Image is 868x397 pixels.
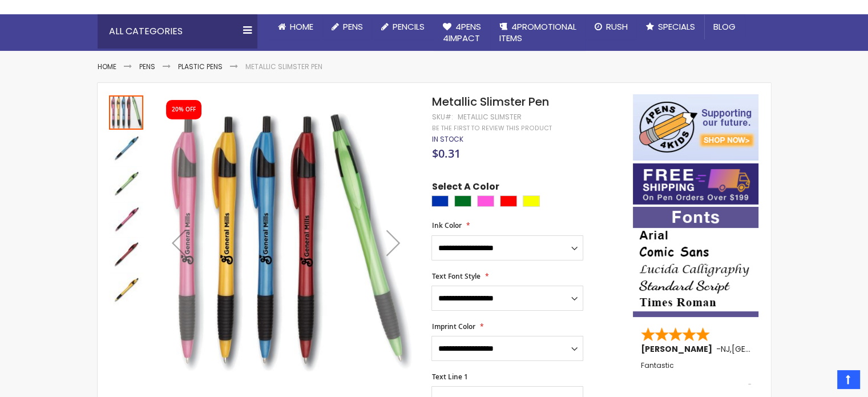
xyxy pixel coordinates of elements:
[732,343,815,355] span: [GEOGRAPHIC_DATA]
[431,220,461,230] span: Ink Color
[431,135,463,144] div: Availability
[633,94,758,161] img: 4pens 4 kids
[372,14,434,39] a: Pencils
[641,343,716,355] span: [PERSON_NAME]
[523,195,540,207] div: Yellow
[109,202,143,236] img: Metallic Slimster Pen
[370,94,416,391] div: Next
[431,94,548,110] span: Metallic Slimster Pen
[606,21,628,33] span: Rush
[269,14,322,39] a: Home
[658,21,695,33] span: Specials
[155,111,416,372] img: Metallic Slimster Pen
[499,21,576,44] span: 4PROMOTIONAL ITEMS
[98,14,257,49] div: All Categories
[109,165,144,200] div: Metallic Slimster Pen
[178,62,223,71] a: Plastic Pens
[109,272,143,307] img: Metallic Slimster Pen
[637,14,704,39] a: Specials
[721,343,730,355] span: NJ
[343,21,363,33] span: Pens
[109,236,144,271] div: Metallic Slimster Pen
[245,62,322,71] li: Metallic Slimster Pen
[431,271,480,281] span: Text Font Style
[431,195,449,207] div: Blue
[586,14,637,39] a: Rush
[633,163,758,204] img: Free shipping on orders over $199
[109,200,144,236] div: Metallic Slimster Pen
[713,21,736,33] span: Blog
[454,195,471,207] div: Green
[490,14,586,51] a: 4PROMOTIONALITEMS
[431,124,551,133] a: Be the first to review this product
[434,14,490,51] a: 4Pens4impact
[431,322,475,331] span: Imprint Color
[477,195,494,207] div: Pink
[431,181,499,196] span: Select A Color
[716,343,815,355] span: - ,
[641,362,752,386] div: Fantastic
[443,21,481,44] span: 4Pens 4impact
[98,62,116,71] a: Home
[393,21,425,33] span: Pencils
[704,14,745,39] a: Blog
[109,131,143,165] img: Metallic Slimster Pen
[633,207,758,317] img: font-personalization-examples
[290,21,313,33] span: Home
[172,106,196,114] div: 20% OFF
[431,372,467,382] span: Text Line 1
[322,14,372,39] a: Pens
[156,94,201,391] div: Previous
[109,94,144,130] div: Metallic Slimster Pen
[431,146,460,161] span: $0.31
[109,271,143,307] div: Metallic Slimster Pen
[431,112,453,122] strong: SKU
[109,166,143,200] img: Metallic Slimster Pen
[109,130,144,165] div: Metallic Slimster Pen
[457,113,521,122] div: Metallic Slimster
[431,134,463,144] span: In stock
[500,195,517,207] div: Red
[109,237,143,271] img: Metallic Slimster Pen
[774,366,868,397] iframe: Google Customer Reviews
[139,62,155,71] a: Pens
